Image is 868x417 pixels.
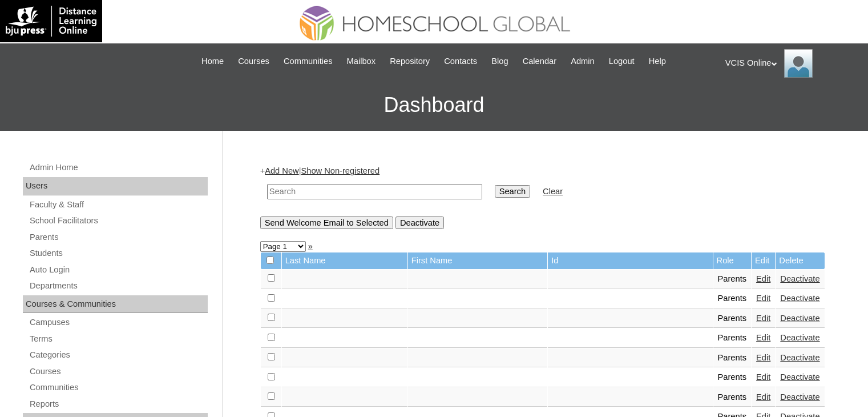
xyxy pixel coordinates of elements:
[713,270,752,289] td: Parents
[232,55,275,68] a: Courses
[260,216,393,229] input: Send Welcome Email to Selected
[523,55,556,68] span: Calendar
[713,368,752,387] td: Parents
[784,49,813,78] img: VCIS Online Admin
[23,177,208,195] div: Users
[282,252,407,269] td: Last Name
[29,214,208,228] a: School Facilitators
[756,333,770,342] a: Edit
[756,294,770,303] a: Edit
[780,274,819,283] a: Deactivate
[756,353,770,362] a: Edit
[347,55,376,68] span: Mailbox
[495,185,530,198] input: Search
[444,55,477,68] span: Contacts
[780,353,819,362] a: Deactivate
[384,55,435,68] a: Repository
[23,295,208,314] div: Courses & Communities
[201,55,224,68] span: Home
[756,274,770,283] a: Edit
[260,165,825,228] div: + |
[29,332,208,346] a: Terms
[29,198,208,212] a: Faculty & Staff
[390,55,430,68] span: Repository
[780,392,819,402] a: Deactivate
[571,55,595,68] span: Admin
[29,364,208,379] a: Courses
[780,372,819,382] a: Deactivate
[756,372,770,382] a: Edit
[486,55,514,68] a: Blog
[29,315,208,330] a: Campuses
[29,161,208,175] a: Admin Home
[603,55,640,68] a: Logout
[649,55,666,68] span: Help
[756,314,770,323] a: Edit
[29,263,208,277] a: Auto Login
[517,55,562,68] a: Calendar
[565,55,600,68] a: Admin
[267,184,482,199] input: Search
[780,314,819,323] a: Deactivate
[395,216,444,229] input: Deactivate
[643,55,672,68] a: Help
[543,187,563,196] a: Clear
[756,392,770,402] a: Edit
[713,289,752,308] td: Parents
[780,294,819,303] a: Deactivate
[408,252,547,269] td: First Name
[29,230,208,244] a: Parents
[776,252,824,269] td: Delete
[713,388,752,407] td: Parents
[548,252,712,269] td: Id
[752,252,775,269] td: Edit
[284,55,333,68] span: Communities
[238,55,269,68] span: Courses
[196,55,229,68] a: Home
[29,246,208,260] a: Students
[713,252,752,269] td: Role
[29,348,208,362] a: Categories
[29,380,208,395] a: Communities
[609,55,635,68] span: Logout
[29,279,208,293] a: Departments
[308,242,313,251] a: »
[713,309,752,328] td: Parents
[29,397,208,411] a: Reports
[713,328,752,348] td: Parents
[780,333,819,342] a: Deactivate
[491,55,508,68] span: Blog
[278,55,338,68] a: Communities
[301,166,380,175] a: Show Non-registered
[438,55,483,68] a: Contacts
[6,6,96,37] img: logo-white.png
[341,55,382,68] a: Mailbox
[6,79,862,131] h3: Dashboard
[725,49,857,78] div: VCIS Online
[713,348,752,368] td: Parents
[265,166,298,175] a: Add New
